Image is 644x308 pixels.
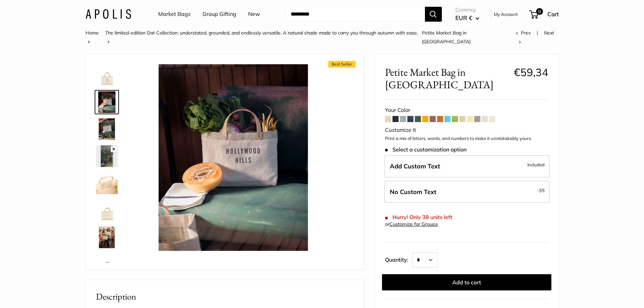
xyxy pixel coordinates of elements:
[494,10,518,18] a: My Account
[455,13,479,23] button: EUR €
[385,214,452,220] span: Hurry! Only 38 units left
[96,290,354,303] h2: Description
[248,9,260,19] a: New
[390,188,436,196] span: No Custom Text
[530,9,559,20] a: 0 Cart
[95,252,119,277] a: Petite Market Bag in Oat
[516,30,531,36] a: Prev
[547,10,559,18] span: Cart
[537,186,545,194] span: -
[385,135,548,142] p: Print a mix of letters, words, and numbers to make it unmistakably yours.
[95,171,119,195] a: Petite Market Bag in Oat
[328,61,356,68] span: Best Seller
[389,221,438,227] a: Customize for Groups
[390,162,440,170] span: Add Custom Text
[455,14,472,21] span: EUR €
[385,125,548,135] div: Customize It
[422,30,471,45] span: Petite Market Bag in [GEOGRAPHIC_DATA]
[425,7,442,22] button: Search
[96,199,118,221] img: Petite Market Bag in Oat
[385,251,412,267] label: Quantity:
[86,28,516,46] nav: Breadcrumb
[95,144,119,168] a: Petite Market Bag in Oat
[527,161,545,169] span: Included
[158,9,191,19] a: Market Bags
[384,155,550,177] label: Add Custom Text
[385,66,509,91] span: Petite Market Bag in [GEOGRAPHIC_DATA]
[96,254,118,275] img: Petite Market Bag in Oat
[455,5,479,15] span: Currency
[95,90,119,114] a: Petite Market Bag in Oat
[96,227,118,248] img: Petite Market Bag in Oat
[385,105,548,115] div: Your Color
[105,30,418,36] a: The limited-edition Oat Collection: understated, grounded, and endlessly versatile. A natural sha...
[95,63,119,87] a: Petite Market Bag in Oat
[86,30,99,36] a: Home
[96,172,118,194] img: Petite Market Bag in Oat
[96,91,118,113] img: Petite Market Bag in Oat
[95,117,119,141] a: Petite Market Bag in Oat
[514,66,548,79] span: €59,34
[96,118,118,140] img: Petite Market Bag in Oat
[140,64,327,251] img: Petite Market Bag in Oat
[95,225,119,250] a: Petite Market Bag in Oat
[382,274,551,290] button: Add to cart
[86,9,131,19] img: Apolis
[285,7,425,22] input: Search...
[536,8,543,15] span: 0
[96,145,118,167] img: Petite Market Bag in Oat
[95,198,119,222] a: Petite Market Bag in Oat
[385,220,438,229] div: or
[96,64,118,86] img: Petite Market Bag in Oat
[384,181,550,203] label: Leave Blank
[385,146,467,153] span: Select a customization option
[202,9,236,19] a: Group Gifting
[539,188,545,193] span: $5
